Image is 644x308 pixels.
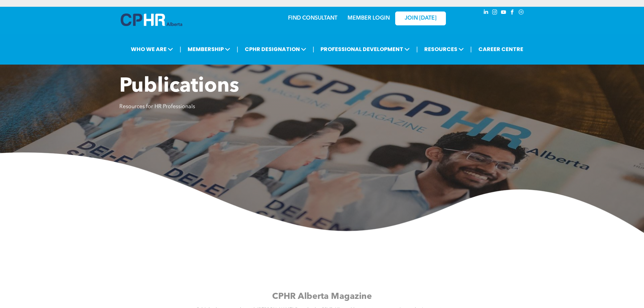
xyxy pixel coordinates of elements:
[186,43,232,55] span: MEMBERSHIP
[180,42,181,56] li: |
[313,42,314,56] li: |
[119,104,195,110] span: Resources for HR Professionals
[491,8,499,18] a: instagram
[509,8,516,18] a: facebook
[348,16,390,21] a: MEMBER LOGIN
[318,43,412,55] span: PROFESSIONAL DEVELOPMENT
[395,11,446,25] a: JOIN [DATE]
[405,15,436,22] span: JOIN [DATE]
[288,16,337,21] a: FIND CONSULTANT
[518,8,525,18] a: Social network
[422,43,466,55] span: RESOURCES
[476,43,525,55] a: CAREER CENTRE
[243,43,308,55] span: CPHR DESIGNATION
[237,42,238,56] li: |
[416,42,418,56] li: |
[272,292,372,301] span: CPHR Alberta Magazine
[129,43,175,55] span: WHO WE ARE
[470,42,472,56] li: |
[500,8,507,18] a: youtube
[121,14,182,26] img: A blue and white logo for cp alberta
[119,76,239,97] span: Publications
[482,8,490,18] a: linkedin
